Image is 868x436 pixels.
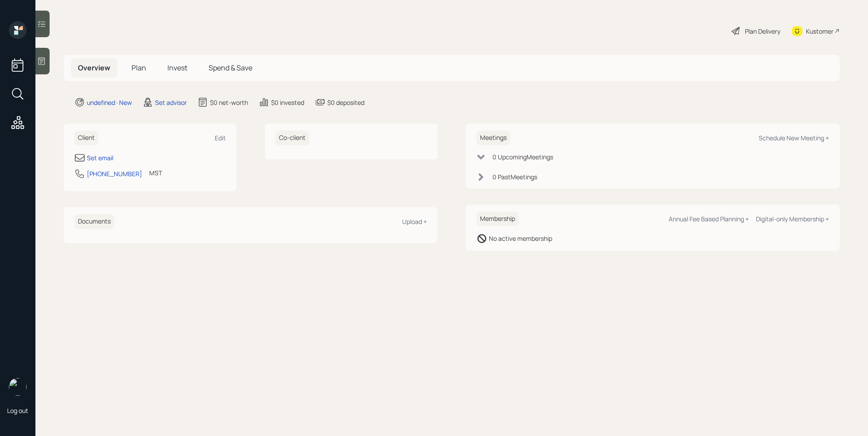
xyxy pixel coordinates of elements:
div: Kustomer [806,27,833,36]
div: Digital-only Membership + [756,215,829,223]
div: Upload + [402,217,427,226]
div: Annual Fee Based Planning + [669,215,749,223]
span: Plan [132,63,146,73]
div: $0 invested [271,98,304,107]
div: MST [149,168,162,177]
div: Schedule New Meeting + [759,134,829,142]
h6: Meetings [477,131,510,145]
h6: Co-client [275,131,309,145]
div: Edit [215,134,226,142]
h6: Documents [74,214,114,229]
span: Invest [167,63,187,73]
h6: Client [74,131,98,145]
div: 0 Past Meeting s [492,172,537,181]
div: No active membership [489,234,552,243]
div: Set advisor [155,98,187,107]
div: [PHONE_NUMBER] [87,169,142,178]
div: Plan Delivery [745,27,780,36]
div: 0 Upcoming Meeting s [492,152,553,162]
div: undefined · New [87,98,132,107]
span: Spend & Save [209,63,252,73]
div: $0 net-worth [210,98,248,107]
div: Set email [87,153,113,162]
span: Overview [78,63,110,73]
h6: Membership [477,212,519,226]
div: Log out [7,406,28,415]
div: $0 deposited [327,98,364,107]
img: retirable_logo.png [9,378,27,396]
